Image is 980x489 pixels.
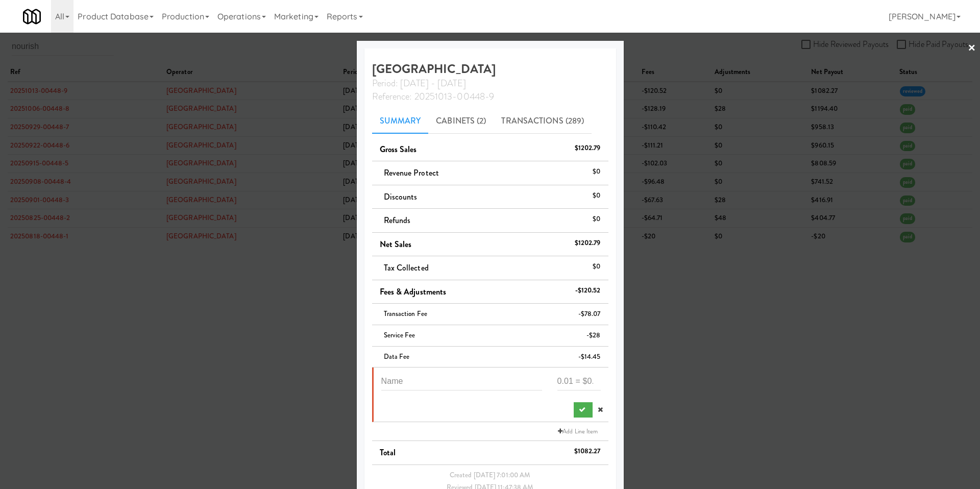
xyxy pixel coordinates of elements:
div: -$120.52 [575,284,601,297]
li: Transaction Fee-$78.07 [372,304,608,325]
span: Service Fee [384,330,415,340]
div: $1202.79 [575,142,601,155]
span: Net Sales [380,238,412,250]
a: Add Line Item [555,426,600,436]
a: Summary [372,108,429,134]
div: -$14.45 [578,351,601,363]
span: Tax Collected [384,262,429,274]
div: $0 [593,260,600,273]
span: Reference: 20251013-00448-9 [372,90,495,103]
span: Total [380,447,396,458]
div: -$78.07 [578,308,601,321]
span: Refunds [384,214,411,226]
span: Revenue Protect [384,167,439,179]
a: Cabinets (2) [428,108,494,134]
input: Name [381,372,542,390]
span: Period: [DATE] - [DATE] [372,77,466,90]
div: $0 [593,165,600,178]
span: Fees & Adjustments [380,286,447,298]
a: Transactions (289) [494,108,592,134]
span: Discounts [384,191,418,203]
a: × [968,33,976,64]
input: 0.01 = $0.01 [557,372,601,390]
h4: [GEOGRAPHIC_DATA] [372,62,608,103]
div: $1082.27 [574,445,601,458]
li: Service Fee-$28 [372,325,608,347]
div: $0 [593,189,600,202]
div: -$28 [586,329,600,342]
div: $0 [593,213,600,226]
span: Data Fee [384,352,410,361]
span: Gross Sales [380,143,417,155]
li: Data Fee-$14.45 [372,347,608,368]
div: Created [DATE] 7:01:00 AM [380,469,601,482]
span: Transaction Fee [384,309,428,319]
img: Micromart [23,8,41,26]
div: $1202.79 [575,237,601,250]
